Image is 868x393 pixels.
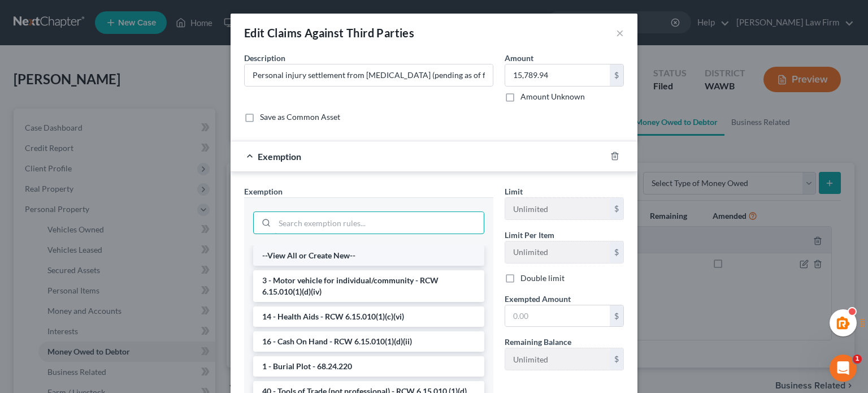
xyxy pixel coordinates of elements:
[245,64,493,86] input: Describe...
[610,305,623,327] div: $
[253,245,484,266] li: --View All or Create New--
[244,187,283,196] span: Exemption
[505,241,610,263] input: --
[853,355,862,364] span: 1
[610,198,623,219] div: $
[505,294,571,304] span: Exempted Amount
[244,53,285,63] span: Description
[258,151,301,162] span: Exemption
[275,212,484,234] input: Search exemption rules...
[253,331,484,352] li: 16 - Cash On Hand - RCW 6.15.010(1)(d)(ii)
[830,355,857,382] iframe: Intercom live chat
[505,348,610,370] input: --
[610,348,623,370] div: $
[505,64,610,86] input: 0.00
[505,336,571,348] label: Remaining Balance
[505,229,554,241] label: Limit Per Item
[244,25,414,41] div: Edit Claims Against Third Parties
[260,111,340,123] label: Save as Common Asset
[505,305,610,327] input: 0.00
[505,198,610,219] input: --
[610,241,623,263] div: $
[253,270,484,302] li: 3 - Motor vehicle for individual/community - RCW 6.15.010(1)(d)(iv)
[253,306,484,327] li: 14 - Health Aids - RCW 6.15.010(1)(c)(vi)
[520,91,585,102] label: Amount Unknown
[520,273,565,284] label: Double limit
[505,52,533,64] label: Amount
[253,356,484,377] li: 1 - Burial Plot - 68.24.220
[616,26,624,40] button: ×
[610,64,623,86] div: $
[505,187,523,196] span: Limit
